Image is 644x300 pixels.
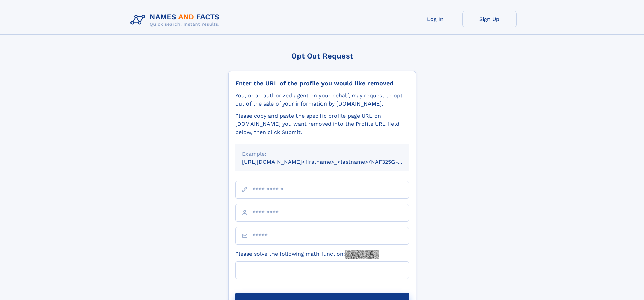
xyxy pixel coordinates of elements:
[235,92,409,108] div: You, or an authorized agent on your behalf, may request to opt-out of the sale of your informatio...
[228,52,416,60] div: Opt Out Request
[242,150,402,158] div: Example:
[235,112,409,136] div: Please copy and paste the specific profile page URL on [DOMAIN_NAME] you want removed into the Pr...
[242,159,422,165] small: [URL][DOMAIN_NAME]<firstname>_<lastname>/NAF325G-xxxxxxxx
[235,250,379,259] label: Please solve the following math function:
[128,11,225,29] img: Logo Names and Facts
[235,79,409,87] div: Enter the URL of the profile you would like removed
[408,11,462,27] a: Log In
[462,11,517,27] a: Sign Up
